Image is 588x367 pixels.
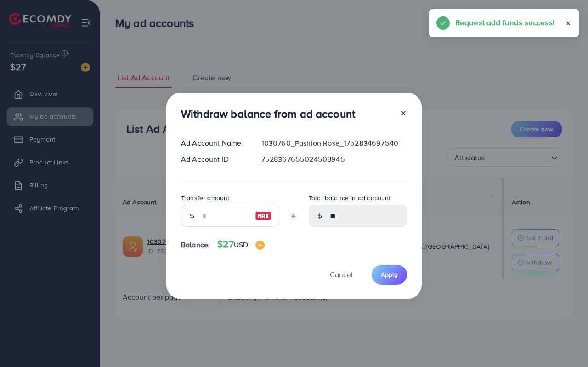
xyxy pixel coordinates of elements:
[174,138,254,148] div: Ad Account Name
[381,270,398,279] span: Apply
[254,154,414,164] div: 7528367655024508945
[174,154,254,164] div: Ad Account ID
[455,16,554,28] h5: Request add funds success!
[255,241,265,250] img: image
[318,265,364,285] button: Cancel
[549,326,581,360] iframe: Chat
[372,265,407,285] button: Apply
[181,107,355,121] h3: Withdraw balance from ad account
[181,193,229,203] label: Transfer amount
[255,210,271,221] img: image
[330,269,353,279] span: Cancel
[234,240,248,250] span: USD
[217,239,265,250] h4: $27
[309,193,390,203] label: Total balance in ad account
[254,138,414,148] div: 1030760_Fashion Rose_1752834697540
[181,240,210,250] span: Balance:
